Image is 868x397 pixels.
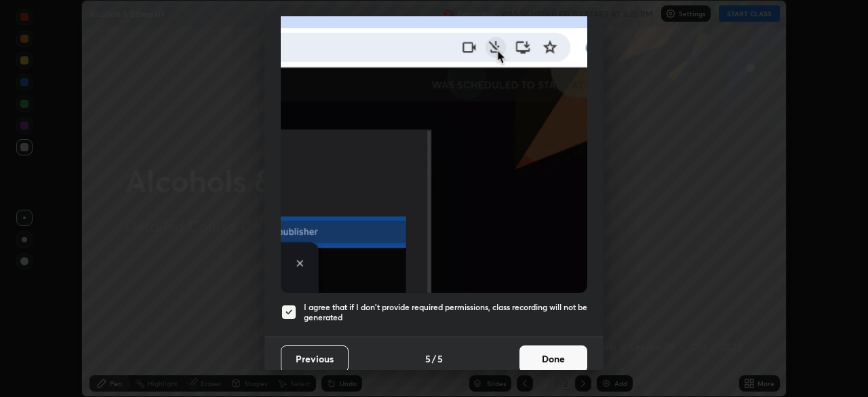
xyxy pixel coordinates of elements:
[437,352,443,366] h4: 5
[432,352,436,366] h4: /
[425,352,431,366] h4: 5
[281,345,349,373] button: Previous
[304,302,587,323] h5: I agree that if I don't provide required permissions, class recording will not be generated
[519,345,587,373] button: Done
